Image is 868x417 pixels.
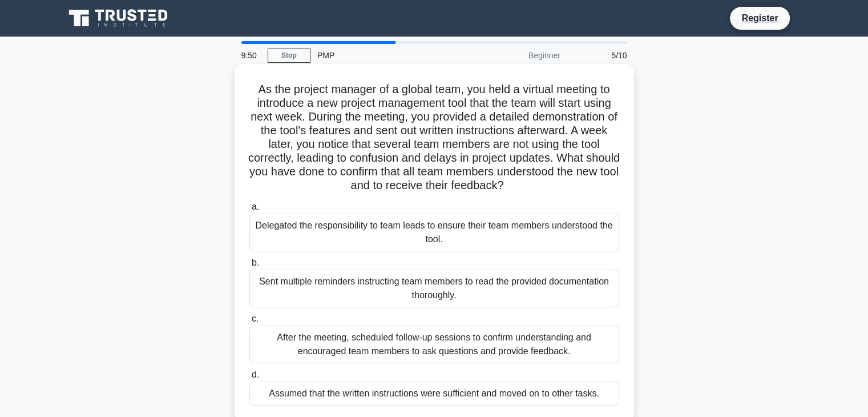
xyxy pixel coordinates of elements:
[252,314,259,323] span: c.
[249,270,619,307] div: Sent multiple reminders instructing team members to read the provided documentation thoroughly.
[268,49,310,63] a: Stop
[467,44,567,67] div: Beginner
[252,370,259,379] span: d.
[248,82,620,193] h5: As the project manager of a global team, you held a virtual meeting to introduce a new project ma...
[249,214,619,251] div: Delegated the responsibility to team leads to ensure their team members understood the tool.
[734,11,785,25] a: Register
[252,258,259,267] span: b.
[310,44,467,67] div: PMP
[249,382,619,406] div: Assumed that the written instructions were sufficient and moved on to other tasks.
[235,44,268,67] div: 9:50
[249,326,619,363] div: After the meeting, scheduled follow-up sessions to confirm understanding and encouraged team memb...
[567,44,634,67] div: 5/10
[252,202,259,211] span: a.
